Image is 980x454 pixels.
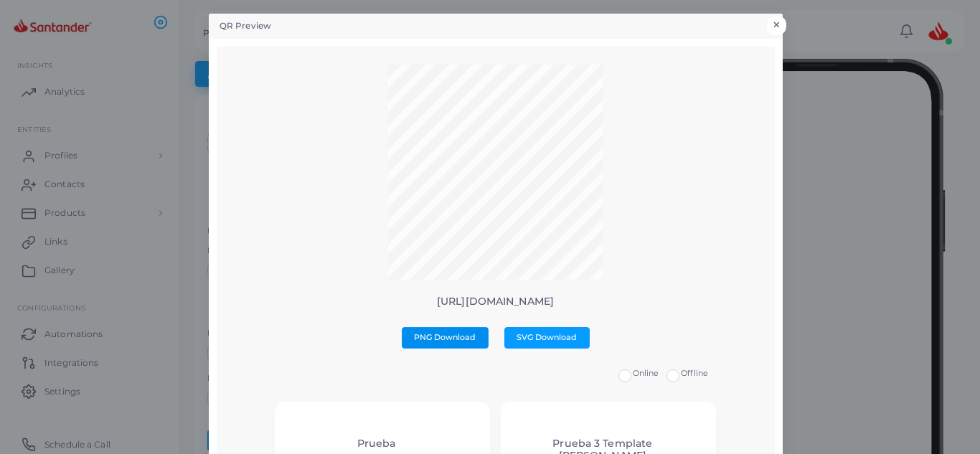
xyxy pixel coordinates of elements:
button: Close [767,16,786,34]
span: Online [633,368,659,378]
span: PNG Download [414,332,476,342]
button: SVG Download [504,327,590,349]
h5: QR Preview [220,20,271,32]
h4: Prueba [357,438,396,450]
span: SVG Download [517,332,577,342]
button: PNG Download [402,327,489,349]
span: Offline [681,368,708,378]
p: [URL][DOMAIN_NAME] [227,295,763,308]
